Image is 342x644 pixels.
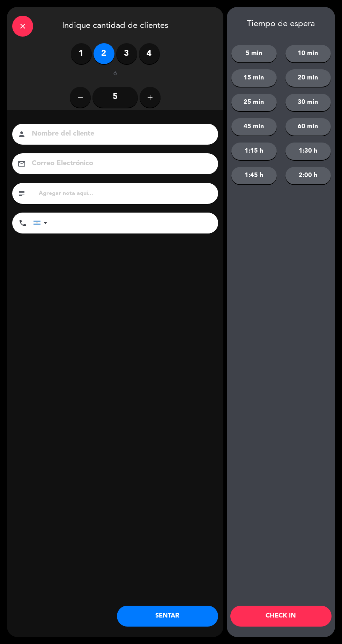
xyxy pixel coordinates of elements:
button: 1:45 h [231,167,277,184]
i: close [18,22,27,30]
div: Indique cantidad de clientes [7,7,223,43]
label: 2 [94,43,114,64]
div: Tiempo de espera [227,19,335,29]
i: subject [17,189,26,198]
button: 1:30 h [285,143,331,160]
i: person [17,130,26,138]
button: 25 min [231,94,277,111]
button: add [140,87,161,108]
div: ó [104,71,127,78]
label: 3 [116,43,137,64]
i: email [17,160,26,168]
button: 10 min [285,45,331,62]
button: remove [70,87,91,108]
i: remove [76,93,84,101]
input: Agregar nota aquí... [38,189,213,198]
button: CHECK IN [230,606,332,627]
button: 60 min [285,118,331,136]
button: 20 min [285,69,331,87]
input: Correo Electrónico [31,158,209,170]
div: Argentina: +54 [34,213,50,233]
label: 1 [71,43,92,64]
i: phone [18,219,27,227]
button: 30 min [285,94,331,111]
button: SENTAR [117,606,218,627]
button: 15 min [231,69,277,87]
button: 45 min [231,118,277,136]
label: 4 [139,43,160,64]
i: add [146,93,154,101]
button: 2:00 h [285,167,331,184]
button: 5 min [231,45,277,62]
button: 1:15 h [231,143,277,160]
input: Nombre del cliente [31,128,209,140]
